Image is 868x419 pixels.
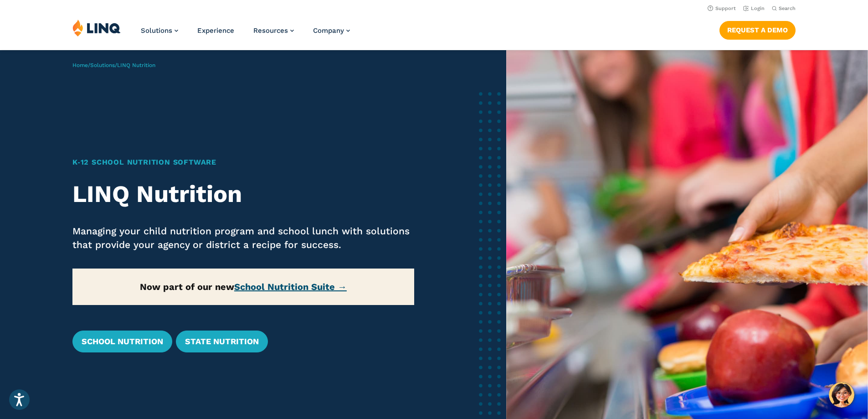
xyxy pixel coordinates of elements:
[72,62,155,68] span: / /
[117,62,155,68] span: LINQ Nutrition
[253,26,294,35] a: Resources
[743,5,765,11] a: Login
[72,331,172,352] a: School Nutrition
[719,19,796,39] nav: Button Navigation
[253,26,288,35] span: Resources
[90,62,115,68] a: Solutions
[313,26,344,35] span: Company
[234,281,347,292] a: School Nutrition Suite →
[141,26,172,35] span: Solutions
[72,19,121,36] img: LINQ | K‑12 Software
[719,21,796,39] a: Request a Demo
[313,26,350,35] a: Company
[141,26,178,35] a: Solutions
[772,5,796,12] button: Open Search Bar
[141,19,350,49] nav: Primary Navigation
[72,224,415,252] p: Managing your child nutrition program and school lunch with solutions that provide your agency or...
[829,382,854,408] button: Hello, have a question? Let’s chat.
[779,5,796,11] span: Search
[197,26,234,35] a: Experience
[72,62,88,68] a: Home
[708,5,736,11] a: Support
[72,157,415,168] h1: K‑12 School Nutrition Software
[72,180,242,208] strong: LINQ Nutrition
[176,331,268,352] a: State Nutrition
[140,281,347,292] strong: Now part of our new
